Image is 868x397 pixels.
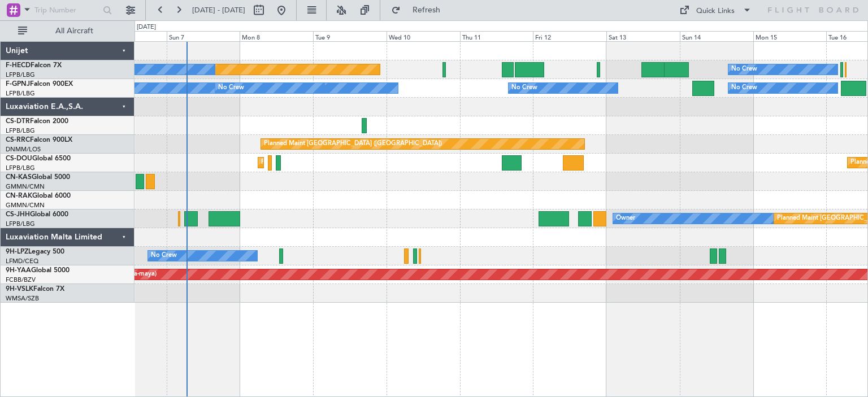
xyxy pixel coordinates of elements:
[240,31,313,41] div: Mon 8
[6,155,32,162] span: CS-DOU
[34,2,99,19] input: Trip Number
[6,126,35,135] a: LFPB/LBG
[6,248,64,255] a: 9H-LPZLegacy 500
[731,61,757,78] div: No Crew
[6,62,62,69] a: F-HECDFalcon 7X
[151,247,177,264] div: No Crew
[6,286,33,293] span: 9H-VSLK
[387,31,460,41] div: Wed 10
[674,1,757,19] button: Quick Links
[6,211,30,218] span: CS-JHH
[6,155,71,162] a: CS-DOUGlobal 6500
[6,137,30,143] span: CS-RRC
[137,23,156,32] div: [DATE]
[6,267,31,274] span: 9H-YAA
[6,294,39,303] a: WMSA/SZB
[167,31,240,41] div: Sun 7
[6,220,35,228] a: LFPB/LBG
[6,286,64,293] a: 9H-VSLKFalcon 7X
[511,80,537,97] div: No Crew
[6,81,30,88] span: F-GPNJ
[386,1,454,19] button: Refresh
[218,80,244,97] div: No Crew
[680,31,753,41] div: Sun 14
[6,145,41,154] a: DNMM/LOS
[731,80,757,97] div: No Crew
[192,5,245,15] span: [DATE] - [DATE]
[6,137,72,143] a: CS-RRCFalcon 900LX
[29,27,119,35] span: All Aircraft
[6,257,38,265] a: LFMD/CEQ
[6,201,45,210] a: GMMN/CMN
[6,174,32,181] span: CN-KAS
[616,210,635,227] div: Owner
[6,267,70,274] a: 9H-YAAGlobal 5000
[6,276,36,284] a: FCBB/BZV
[264,136,442,152] div: Planned Maint [GEOGRAPHIC_DATA] ([GEOGRAPHIC_DATA])
[6,118,68,125] a: CS-DTRFalcon 2000
[6,118,30,125] span: CS-DTR
[6,193,32,199] span: CN-RAK
[6,182,45,191] a: GMMN/CMN
[313,31,387,41] div: Tue 9
[6,211,68,218] a: CS-JHHGlobal 6000
[6,81,73,88] a: F-GPNJFalcon 900EX
[6,164,35,172] a: LFPB/LBG
[6,89,35,98] a: LFPB/LBG
[696,6,735,17] div: Quick Links
[403,6,450,14] span: Refresh
[606,31,680,41] div: Sat 13
[6,62,31,69] span: F-HECD
[261,154,439,171] div: Planned Maint [GEOGRAPHIC_DATA] ([GEOGRAPHIC_DATA])
[6,71,35,79] a: LFPB/LBG
[533,31,606,41] div: Fri 12
[12,22,123,40] button: All Aircraft
[6,174,70,181] a: CN-KASGlobal 5000
[460,31,533,41] div: Thu 11
[753,31,827,41] div: Mon 15
[6,193,71,199] a: CN-RAKGlobal 6000
[6,248,28,255] span: 9H-LPZ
